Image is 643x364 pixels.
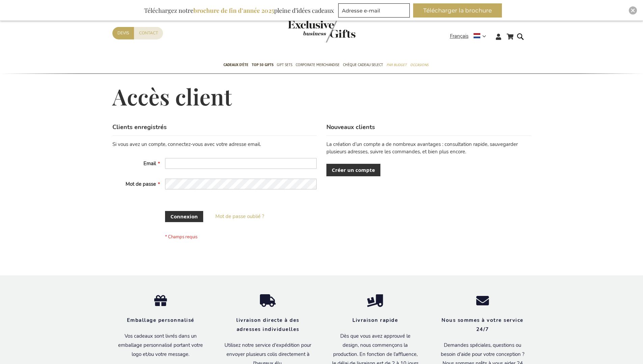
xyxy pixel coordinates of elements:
[215,213,264,220] span: Mot de passe oublié ?
[410,57,428,74] a: Occasions
[112,27,134,39] a: Devis
[223,57,248,74] a: Cadeaux D'Éte
[288,20,355,42] img: Exclusive Business gifts logo
[223,61,248,68] span: Cadeaux D'Éte
[386,57,407,74] a: Par budget
[117,332,204,359] p: Vos cadeaux sont livrés dans un emballage personnalisé portant votre logo et/ou votre message.
[112,141,317,148] div: Si vous avez un compte, connectez-vous avec votre adresse email.
[332,166,375,174] span: Créer un compte
[326,164,380,176] a: Créer un compte
[252,57,273,74] a: TOP 50 Gifts
[296,61,340,68] span: Corporate Merchandise
[631,8,635,12] img: Close
[288,20,322,42] a: store logo
[343,61,383,68] span: Chèque Cadeau Select
[126,181,156,187] span: Mot de passe
[326,123,375,131] strong: Nouveaux clients
[352,317,398,324] strong: Livraison rapide
[165,158,317,169] input: Email
[326,141,531,155] p: La création d’un compte a de nombreux avantages : consultation rapide, sauvegarder plusieurs adre...
[143,160,156,167] span: Email
[112,123,167,131] strong: Clients enregistrés
[296,57,340,74] a: Corporate Merchandise
[386,61,407,68] span: Par budget
[141,3,337,18] div: Téléchargez notre pleine d’idées cadeaux
[236,317,299,333] strong: livraison directe à des adresses individuelles
[277,61,292,68] span: Gift Sets
[252,61,273,68] span: TOP 50 Gifts
[450,32,468,40] span: Français
[165,211,203,222] button: Connexion
[338,3,412,20] form: marketing offers and promotions
[127,317,194,324] strong: Emballage personnalisé
[193,6,274,14] b: brochure de fin d’année 2025
[134,27,163,39] a: Contact
[215,213,264,220] a: Mot de passe oublié ?
[338,3,410,18] input: Adresse e-mail
[410,61,428,68] span: Occasions
[277,57,292,74] a: Gift Sets
[413,3,502,18] button: Télécharger la brochure
[170,213,198,220] span: Connexion
[112,82,232,111] span: Accès client
[629,6,637,14] div: Close
[343,57,383,74] a: Chèque Cadeau Select
[441,317,524,333] strong: Nous sommes à votre service 24/7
